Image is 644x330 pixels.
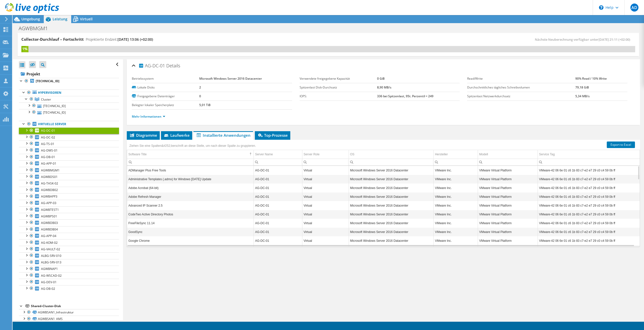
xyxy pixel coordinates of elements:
[433,236,478,245] td: Column Hersteller, Value VMware Inc.
[349,150,433,159] td: OS Column
[41,142,54,146] span: AG-TS-01
[302,192,349,201] td: Column Server Role, Value Virtual
[435,151,448,157] div: Hersteller
[19,103,119,109] a: [TECHNICAL_ID]
[127,166,254,175] td: Column Software Title, Value ADManager Plus Free Tools
[254,150,302,159] td: Server Name Column
[41,287,55,291] span: AG-DB-02
[304,151,319,157] div: Server Role
[538,219,640,227] td: Column Service Tag, Value VMware-42 06 6e 01 c6 1b 83 c7-e2 e7 29 c0 c4 59 0b ff
[127,236,254,245] td: Column Software Title, Value Google Chrome
[127,183,254,192] td: Column Software Title, Value Adobe Acrobat (64-bit)
[19,279,119,285] a: AG-DEV-01
[538,210,640,219] td: Column Service Tag, Value VMware-42 06 6e 01 c6 1b 83 c7-e2 e7 29 c0 c4 59 0b ff
[433,192,478,201] td: Column Hersteller, Value VMware Inc.
[538,236,640,245] td: Column Service Tag, Value VMware-42 06 6e 01 c6 1b 83 c7-e2 e7 29 c0 c4 59 0b ff
[302,236,349,245] td: Column Server Role, Value Virtual
[254,236,302,245] td: Column Server Name, Value AG-DC-01
[19,259,119,266] a: ALBG-SRV-013
[127,210,254,219] td: Column Software Title, Value CodeTwo Active Directory Photos
[478,227,538,236] td: Column Modell, Value VMware Virtual Platform
[199,94,201,98] b: 0
[19,167,119,173] a: AGWBMGM1
[538,201,640,210] td: Column Service Tag, Value VMware-42 06 6e 01 c6 1b 83 c7-e2 e7 29 c0 c4 59 0b ff
[478,192,538,201] td: Column Modell, Value VMware Virtual Platform
[19,200,119,206] a: AG-APP-03
[41,155,55,159] span: AG-DB-01
[302,150,349,159] td: Server Role Column
[539,151,555,157] div: Service Tag
[433,159,478,165] td: Column Hersteller, Filter cell
[254,219,302,227] td: Column Server Name, Value AG-DC-01
[41,194,57,199] span: AGWBAPP3
[19,226,119,233] a: AGWBDB04
[132,76,199,81] label: Betriebssystem
[41,214,57,218] span: AGWBPS01
[199,103,211,107] b: 5,01 TiB
[19,206,119,213] a: AGWBTEST1
[19,316,119,322] a: AGWBSAN1_AMS
[300,76,377,81] label: Verwendete freigegebene Kapazität
[302,210,349,219] td: Column Server Role, Value Virtual
[538,183,640,192] td: Column Service Tag, Value VMware-42 06 6e 01 c6 1b 83 c7-e2 e7 29 c0 c4 59 0b ff
[575,94,590,98] b: 5,34 MB/s
[599,5,603,10] svg: \n
[41,234,56,238] span: AG-APP-04
[254,159,302,165] td: Column Server Name, Filter cell
[478,166,538,175] td: Column Modell, Value VMware Virtual Platform
[433,150,478,159] td: Hersteller Column
[538,150,640,159] td: Service Tag Column
[467,76,575,81] label: Read/Write
[41,181,58,185] span: AG-TASK-02
[36,79,59,83] b: [TECHNICAL_ID]
[19,309,119,316] a: AGWBSAN1_Infrastruktur
[349,159,433,165] td: Column OS, Filter cell
[19,219,119,226] a: AGWBDB03
[21,17,40,21] span: Umgebung
[349,227,433,236] td: Column OS, Value Microsoft Windows Server 2016 Datacenter
[117,37,153,42] span: [DATE] 13:06 (+02:00)
[377,85,391,89] b: 8,90 MB/s
[433,201,478,210] td: Column Hersteller, Value VMware Inc.
[433,183,478,192] td: Column Hersteller, Value VMware Inc.
[598,37,630,42] span: [DATE] 21:11 (+02:00)
[538,192,640,201] td: Column Service Tag, Value VMware-42 06 6e 01 c6 1b 83 c7-e2 e7 29 c0 c4 59 0b ff
[254,166,302,175] td: Column Server Name, Value AG-DC-01
[19,193,119,200] a: AGWBAPP3
[538,175,640,183] td: Column Service Tag, Value VMware-42 06 6e 01 c6 1b 83 c7-e2 e7 29 c0 c4 59 0b ff
[41,208,59,212] span: AGWBTEST1
[302,219,349,227] td: Column Server Role, Value Virtual
[132,114,165,119] a: Mehr Informationen
[31,303,119,309] div: Shared-Cluster-Disk
[19,246,119,252] a: AG-VAULT-02
[138,63,165,68] span: AG-DC-01
[199,85,201,89] b: 2
[302,159,349,165] td: Column Server Role, Filter cell
[433,227,478,236] td: Column Hersteller, Value VMware Inc.
[478,159,538,165] td: Column Modell, Filter cell
[467,85,575,90] label: Durchschnittliches tägliches Schreibvolumen
[19,78,119,84] a: [TECHNICAL_ID]
[535,37,633,42] span: Nächste Neuberechnung verfügbar unter
[19,154,119,160] a: AG-DB-01
[19,109,119,116] a: [TECHNICAL_ID]
[478,175,538,183] td: Column Modell, Value VMware Virtual Platform
[127,219,254,227] td: Column Software Title, Value FreeFileSync 11.14
[349,192,433,201] td: Column OS, Value Microsoft Windows Server 2016 Datacenter
[164,133,190,138] span: Laufwerke
[127,175,254,183] td: Column Software Title, Value Administrative Templates (.admx) for Windows 11 September 2022 Update
[41,161,56,166] span: AG-APP-01
[199,76,262,81] b: Microsoft Windows Server 2016 Datacenter
[21,46,28,52] div: 1%
[377,94,433,98] b: 336 bei Spitzenlast, 95t. Perzentil = 249
[129,133,157,138] span: Diagramme
[433,219,478,227] td: Column Hersteller, Value VMware Inc.
[128,151,147,157] div: Software Title
[41,241,58,245] span: AG-KOM-02
[349,236,433,245] td: Column OS, Value Microsoft Windows Server 2016 Datacenter
[302,183,349,192] td: Column Server Role, Value Virtual
[349,183,433,192] td: Column OS, Value Microsoft Windows Server 2016 Datacenter
[478,150,538,159] td: Modell Column
[41,247,60,251] span: AG-VAULT-02
[630,4,638,12] span: AD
